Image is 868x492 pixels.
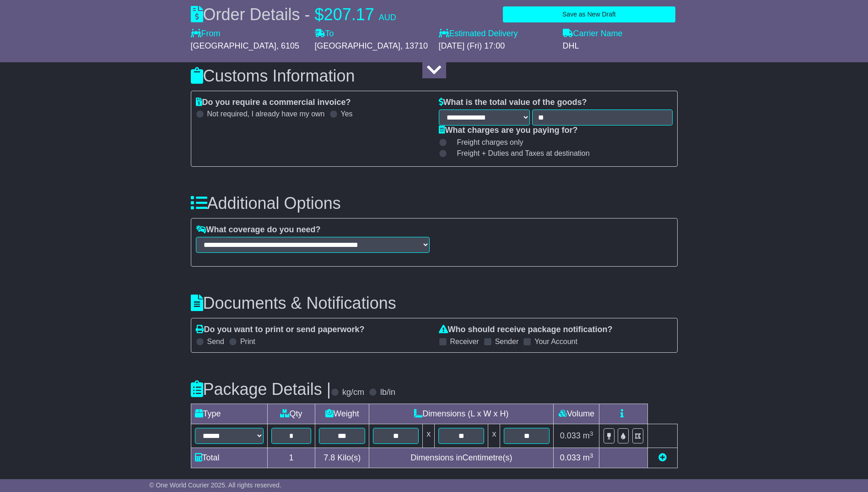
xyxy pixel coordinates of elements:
[191,5,396,24] div: Order Details -
[640,478,652,487] span: 7.8
[240,337,255,346] label: Print
[191,194,678,213] h3: Additional Options
[196,225,321,235] label: What coverage do you need?
[423,424,435,448] td: x
[583,453,593,462] span: m
[267,448,315,468] td: 1
[191,448,267,468] td: Total
[560,431,581,440] span: 0.033
[439,41,554,51] div: [DATE] (Fri) 17:00
[196,325,365,335] label: Do you want to print or send paperwork?
[196,98,351,108] label: Do you require a commercial invoice?
[191,29,221,39] label: From
[315,448,369,468] td: Kilo(s)
[369,448,554,468] td: Dimensions in Centimetre(s)
[149,481,281,489] span: © One World Courier 2025. All rights reserved.
[439,98,587,108] label: What is the total value of the goods?
[583,431,593,440] span: m
[191,380,331,399] h3: Package Details |
[400,41,428,50] span: , 13710
[324,5,374,24] span: 207.17
[191,478,678,488] div: Chargeable weight: Kilo(s)
[534,337,577,346] label: Your Account
[439,126,578,136] label: What charges are you paying for?
[207,337,224,346] label: Send
[207,109,325,118] label: Not required, I already have my own
[315,5,324,24] span: $
[590,452,593,459] sup: 3
[191,41,276,50] span: [GEOGRAPHIC_DATA]
[439,325,613,335] label: Who should receive package notification?
[446,138,523,147] label: Freight charges only
[315,29,334,39] label: To
[315,41,400,50] span: [GEOGRAPHIC_DATA]
[563,29,623,39] label: Carrier Name
[342,388,364,398] label: kg/cm
[379,13,396,22] span: AUD
[439,29,554,39] label: Estimated Delivery
[276,41,299,50] span: , 6105
[560,453,581,462] span: 0.033
[563,41,678,51] div: DHL
[488,424,500,448] td: x
[323,453,335,462] span: 7.8
[503,6,675,22] button: Save as New Draft
[450,337,479,346] label: Receiver
[554,404,599,424] td: Volume
[191,294,678,312] h3: Documents & Notifications
[457,149,590,158] span: Freight + Duties and Taxes at destination
[369,404,554,424] td: Dimensions (L x W x H)
[590,430,593,437] sup: 3
[341,109,353,118] label: Yes
[191,404,267,424] td: Type
[495,337,519,346] label: Sender
[267,404,315,424] td: Qty
[315,404,369,424] td: Weight
[658,453,667,462] a: Add new item
[380,388,395,398] label: lb/in
[191,67,678,85] h3: Customs Information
